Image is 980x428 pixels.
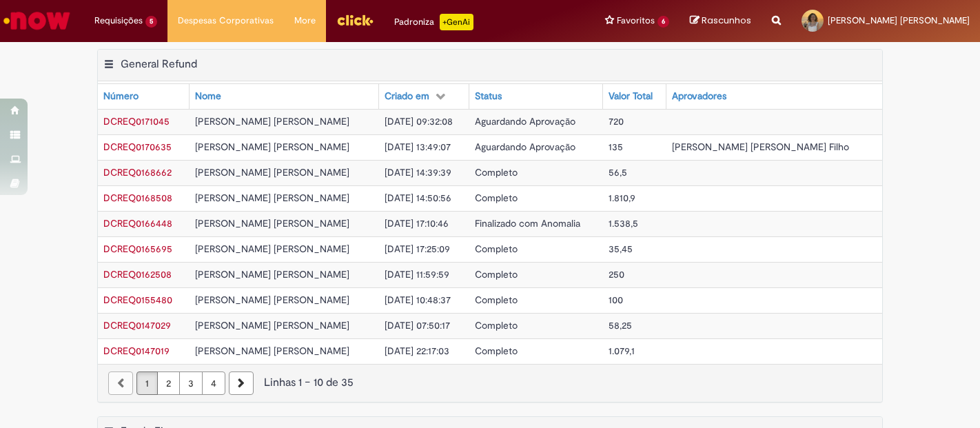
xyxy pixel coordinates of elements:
[121,57,197,71] h2: General Refund
[385,345,449,357] span: [DATE] 22:17:03
[394,14,473,30] div: Padroniza
[385,243,450,255] span: [DATE] 17:25:09
[475,243,518,255] span: Completo
[195,166,349,179] span: [PERSON_NAME] [PERSON_NAME]
[657,16,669,28] span: 6
[103,294,172,306] span: DCREQ0155480
[103,319,171,332] span: DCREQ0147029
[103,294,172,306] a: Abrir Registro: DCREQ0155480
[103,268,172,281] a: Abrir Registro: DCREQ0162508
[136,371,158,395] a: Página 1
[103,268,172,281] span: DCREQ0162508
[103,345,170,357] span: DCREQ0147019
[229,371,254,395] a: Próxima página
[103,57,114,75] button: General Refund Menu de contexto
[103,166,172,179] a: Abrir Registro: DCREQ0168662
[103,243,172,255] span: DCREQ0165695
[475,268,518,281] span: Completo
[195,243,349,255] span: [PERSON_NAME] [PERSON_NAME]
[385,192,451,204] span: [DATE] 14:50:56
[103,115,170,128] a: Abrir Registro: DCREQ0171045
[98,364,882,402] nav: paginação
[672,141,849,153] span: [PERSON_NAME] [PERSON_NAME] Filho
[609,243,633,255] span: 35,45
[609,319,632,332] span: 58,25
[103,192,172,204] a: Abrir Registro: DCREQ0168508
[609,268,624,281] span: 250
[103,115,170,128] span: DCREQ0171045
[103,166,172,179] span: DCREQ0168662
[609,192,635,204] span: 1.810,9
[1,7,72,34] img: ServiceNow
[195,319,349,332] span: [PERSON_NAME] [PERSON_NAME]
[336,10,374,30] img: click_logo_yellow_360x200.png
[828,14,970,26] span: [PERSON_NAME] [PERSON_NAME]
[475,90,502,103] div: Status
[195,294,349,306] span: [PERSON_NAME] [PERSON_NAME]
[103,319,171,332] a: Abrir Registro: DCREQ0147029
[702,14,751,27] span: Rascunhos
[195,90,221,103] div: Nome
[609,90,653,103] div: Valor Total
[385,294,451,306] span: [DATE] 10:48:37
[609,115,624,128] span: 720
[195,141,349,153] span: [PERSON_NAME] [PERSON_NAME]
[609,345,635,357] span: 1.079,1
[609,141,623,153] span: 135
[195,115,349,128] span: [PERSON_NAME] [PERSON_NAME]
[103,192,172,204] span: DCREQ0168508
[475,115,575,128] span: Aguardando Aprovação
[385,115,453,128] span: [DATE] 09:32:08
[385,268,449,281] span: [DATE] 11:59:59
[475,294,518,306] span: Completo
[145,16,157,28] span: 5
[690,14,751,28] a: Rascunhos
[475,319,518,332] span: Completo
[108,375,872,391] div: Linhas 1 − 10 de 35
[202,371,225,395] a: Página 4
[103,141,172,153] a: Abrir Registro: DCREQ0170635
[385,217,449,230] span: [DATE] 17:10:46
[385,90,429,103] div: Criado em
[609,294,623,306] span: 100
[385,141,451,153] span: [DATE] 13:49:07
[195,217,349,230] span: [PERSON_NAME] [PERSON_NAME]
[103,141,172,153] span: DCREQ0170635
[94,14,143,28] span: Requisições
[617,14,655,28] span: Favoritos
[475,192,518,204] span: Completo
[195,192,349,204] span: [PERSON_NAME] [PERSON_NAME]
[475,166,518,179] span: Completo
[385,166,451,179] span: [DATE] 14:39:39
[195,345,349,357] span: [PERSON_NAME] [PERSON_NAME]
[609,217,638,230] span: 1.538,5
[475,217,580,230] span: Finalizado com Anomalia
[672,90,726,103] div: Aprovadores
[178,14,274,28] span: Despesas Corporativas
[103,345,170,357] a: Abrir Registro: DCREQ0147019
[195,268,349,281] span: [PERSON_NAME] [PERSON_NAME]
[179,371,203,395] a: Página 3
[609,166,627,179] span: 56,5
[103,243,172,255] a: Abrir Registro: DCREQ0165695
[103,90,139,103] div: Número
[475,345,518,357] span: Completo
[103,217,172,230] span: DCREQ0166448
[385,319,450,332] span: [DATE] 07:50:17
[103,217,172,230] a: Abrir Registro: DCREQ0166448
[440,14,473,30] p: +GenAi
[157,371,180,395] a: Página 2
[475,141,575,153] span: Aguardando Aprovação
[294,14,316,28] span: More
